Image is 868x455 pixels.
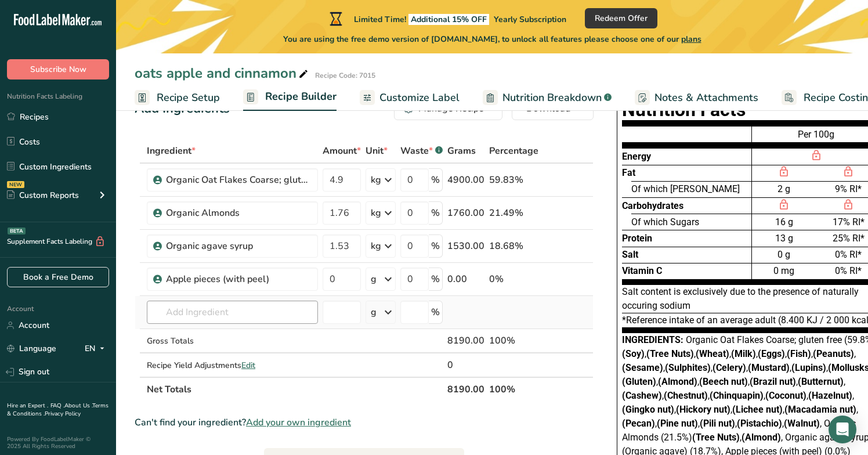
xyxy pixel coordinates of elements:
[731,348,756,359] b: (Milk)
[752,263,816,279] div: 0 mg
[752,214,816,230] div: 16 g
[835,265,862,276] span: 0% RI*
[813,348,854,359] b: (Peanuts)
[657,418,698,429] b: (Pine nut)
[692,432,740,443] b: (Tree Nuts)
[371,239,381,253] div: kg
[829,416,856,443] div: Open Intercom Messenger
[732,404,783,415] b: (Lichee nut)
[681,34,701,45] span: plans
[631,216,699,228] span: Of which Sugars
[676,404,730,415] b: (Hickory nut)
[752,230,816,246] div: 13 g
[147,301,318,324] input: Add Ingredient
[835,249,862,260] span: 0% RI*
[737,418,782,429] b: (Pistachio)
[752,181,816,197] div: 2 g
[7,181,24,188] div: NEW
[696,348,729,359] b: (Wheat)
[758,348,785,359] b: (Eggs)
[622,404,674,415] b: (Gingko nut)
[646,348,694,359] b: (Tree Nuts)
[489,173,538,187] div: 59.83%
[7,267,109,287] a: Book a Free Demo
[808,390,852,401] b: (Hazelnut)
[489,144,538,158] span: Percentage
[752,247,816,263] div: 0 g
[246,416,351,429] span: Add your own ingredient
[265,89,337,104] span: Recipe Builder
[7,59,109,80] button: Subscribe Now
[502,90,602,106] span: Nutrition Breakdown
[798,376,844,387] b: (Butternut)
[635,85,758,111] a: Notes & Attachments
[622,249,638,260] span: Salt
[622,348,645,359] b: (Soy)
[7,338,56,359] a: Language
[700,418,735,429] b: (Pili nut)
[784,404,856,415] b: (Macadamia nut)
[366,144,388,158] span: Unit
[835,183,862,194] span: 9% RI*
[447,206,484,220] div: 1760.00
[665,362,711,373] b: (Sulphites)
[483,85,612,111] a: Nutrition Breakdown
[64,402,92,410] a: About Us .
[791,362,826,373] b: (Lupins)
[379,90,460,106] span: Customize Label
[447,144,476,158] span: Grams
[494,14,566,25] span: Yearly Subscription
[658,376,697,387] b: (Almond)
[445,377,487,401] th: 8190.00
[489,272,538,286] div: 0%
[360,85,460,111] a: Customize Label
[283,33,701,45] span: You are using the free demo version of [DOMAIN_NAME], to unlock all features please choose one of...
[135,63,310,84] div: oats apple and cinnamon
[8,228,26,234] div: BETA
[489,239,538,253] div: 18.68%
[241,360,255,371] span: Edit
[7,436,109,450] div: Powered By FoodLabelMaker © 2025 All Rights Reserved
[157,90,220,106] span: Recipe Setup
[7,402,48,410] a: Hire an Expert .
[833,233,865,244] span: 25% RI*
[243,84,337,111] a: Recipe Builder
[371,206,381,220] div: kg
[315,70,375,81] div: Recipe Code: 7015
[323,144,361,158] span: Amount
[371,173,381,187] div: kg
[166,239,311,253] div: Organic agave syrup
[487,377,541,401] th: 100%
[7,189,79,201] div: Custom Reports
[595,12,648,24] span: Redeem Offer
[622,167,635,178] span: Fat
[699,376,748,387] b: (Beech nut)
[447,239,484,253] div: 1530.00
[371,305,377,319] div: g
[166,272,311,286] div: Apple pieces (with peel)
[833,216,865,228] span: 17% RI*
[622,334,683,345] span: Ingredients:
[622,151,651,162] span: Energy
[787,348,811,359] b: (Fish)
[50,402,64,410] a: FAQ .
[710,390,764,401] b: (Chinquapin)
[135,85,220,111] a: Recipe Setup
[489,334,538,348] div: 100%
[622,390,662,401] b: (Cashew)
[622,200,683,211] span: Carbohydrates
[408,14,489,25] span: Additional 15% OFF
[622,265,662,276] span: Vitamin C
[664,390,708,401] b: (Chestnut)
[30,63,86,75] span: Subscribe Now
[45,410,81,418] a: Privacy Policy
[748,362,790,373] b: (Mustard)
[447,334,484,348] div: 8190.00
[327,12,566,26] div: Limited Time!
[85,342,109,356] div: EN
[144,377,445,401] th: Net Totals
[447,272,484,286] div: 0.00
[713,362,746,373] b: (Celery)
[622,233,652,244] span: Protein
[750,376,796,387] b: (Brazil nut)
